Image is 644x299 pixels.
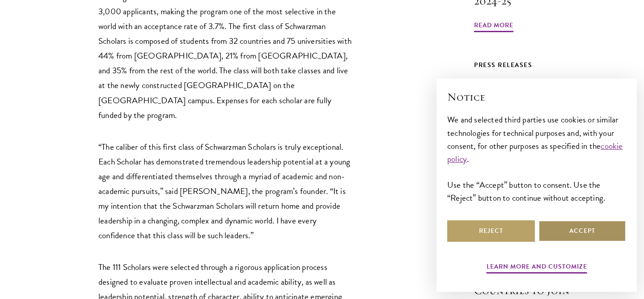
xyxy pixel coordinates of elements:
[447,89,626,105] h2: Notice
[447,113,626,204] div: We and selected third parties use cookies or similar technologies for technical purposes and, wit...
[474,20,513,34] span: Read More
[447,220,535,242] button: Reject
[447,139,623,165] a: cookie policy
[474,59,599,71] div: Press Releases
[487,261,587,275] button: Learn more and customize
[474,59,599,178] a: Press Releases Schwarzman Scholars Names [PERSON_NAME] as New Executive Director Read More
[98,139,353,243] p: “The caliber of this first class of Schwarzman Scholars is truly exceptional. Each Scholar has de...
[538,220,626,242] button: Accept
